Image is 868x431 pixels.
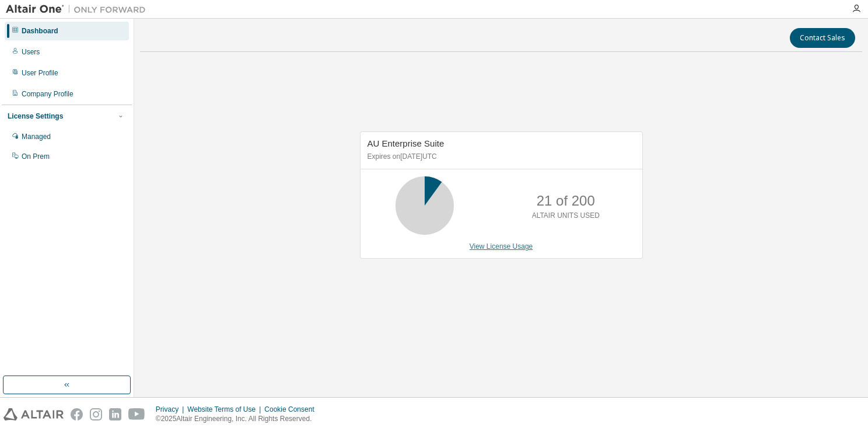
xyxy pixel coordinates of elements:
[3,408,64,420] img: altair_logo.svg
[22,132,51,141] div: Managed
[367,138,444,148] span: AU Enterprise Suite
[537,191,595,211] p: 21 of 200
[22,68,58,78] div: User Profile
[8,112,63,121] div: License Settings
[367,152,632,162] p: Expires on [DATE] UTC
[156,414,321,424] p: © 2025 Altair Engineering, Inc. All Rights Reserved.
[71,408,83,420] img: facebook.svg
[156,405,187,414] div: Privacy
[264,405,321,414] div: Cookie Consent
[22,89,73,99] div: Company Profile
[22,26,58,36] div: Dashboard
[790,28,855,48] button: Contact Sales
[109,408,121,420] img: linkedin.svg
[187,405,264,414] div: Website Terms of Use
[22,152,50,161] div: On Prem
[90,408,102,420] img: instagram.svg
[128,408,145,420] img: youtube.svg
[470,242,533,251] a: View License Usage
[6,4,152,15] img: Altair One
[532,211,600,221] p: ALTAIR UNITS USED
[22,47,40,57] div: Users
